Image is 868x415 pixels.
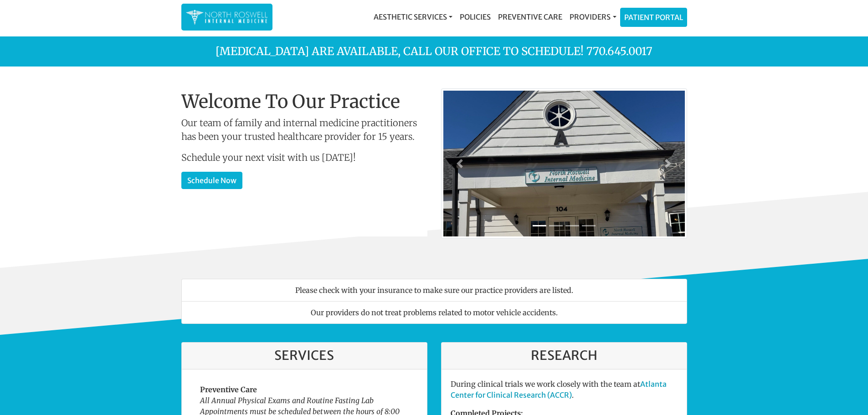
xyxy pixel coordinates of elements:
p: [MEDICAL_DATA] are available, call our office to schedule! 770.645.0017 [175,43,694,60]
img: North Roswell Internal Medicine [186,8,268,26]
p: Our team of family and internal medicine practitioners has been your trusted healthcare provider ... [181,116,427,143]
li: Our providers do not treat problems related to motor vehicle accidents. [181,301,687,324]
p: Schedule your next visit with us [DATE]! [181,151,427,164]
a: Schedule Now [181,172,242,189]
a: Atlanta Center for Clinical Research (ACCR) [451,379,667,400]
h1: Welcome To Our Practice [181,91,427,113]
li: Please check with your insurance to make sure our practice providers are listed. [181,279,687,302]
h3: Services [191,348,418,364]
a: Preventive Care [494,8,566,26]
h3: Research [451,348,678,364]
a: Policies [456,8,494,26]
a: Aesthetic Services [370,8,456,26]
a: Providers [566,8,620,26]
a: Patient Portal [621,8,687,26]
strong: Preventive Care [200,385,257,394]
p: During clinical trials we work closely with the team at . [451,379,678,400]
